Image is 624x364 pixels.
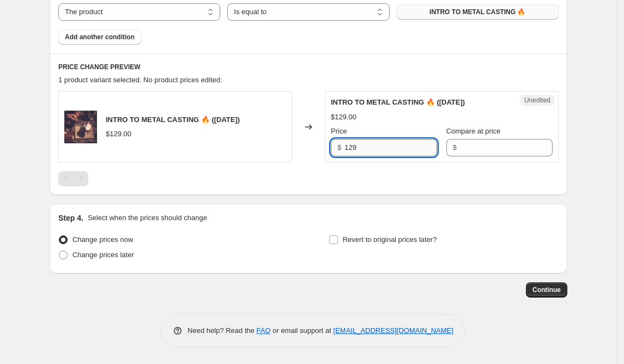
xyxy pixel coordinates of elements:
[446,127,501,135] span: Compare at price
[106,130,131,138] span: $129.00
[331,113,356,121] span: $129.00
[58,76,222,84] span: 1 product variant selected. No product prices edited:
[331,127,347,135] span: Price
[65,33,135,41] span: Add another condition
[271,326,334,335] span: or email support at
[524,96,550,105] span: Unedited
[334,326,453,335] a: [EMAIL_ADDRESS][DOMAIN_NAME]
[88,213,207,223] p: Select when the prices should change
[72,235,133,244] span: Change prices now
[343,235,437,244] span: Revert to original prices later?
[532,286,561,294] span: Continue
[187,326,257,335] span: Need help? Read the
[257,326,271,335] a: FAQ
[58,29,141,45] button: Add another condition
[58,213,83,223] h2: Step 4.
[58,171,88,186] nav: Pagination
[64,111,97,143] img: CastingforBeginners_SamonteCruzStudios_JewelryMakingClassesnearNelsonBC_80x.jpg
[337,143,341,151] span: $
[526,282,567,298] button: Continue
[331,98,465,106] span: INTRO TO METAL CASTING 🔥 ([DATE])
[58,63,559,71] h6: PRICE CHANGE PREVIEW
[397,4,559,20] button: INTRO TO METAL CASTING 🔥
[106,116,240,124] span: INTRO TO METAL CASTING 🔥 ([DATE])
[429,8,525,16] span: INTRO TO METAL CASTING 🔥
[72,251,134,259] span: Change prices later
[453,143,457,151] span: $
